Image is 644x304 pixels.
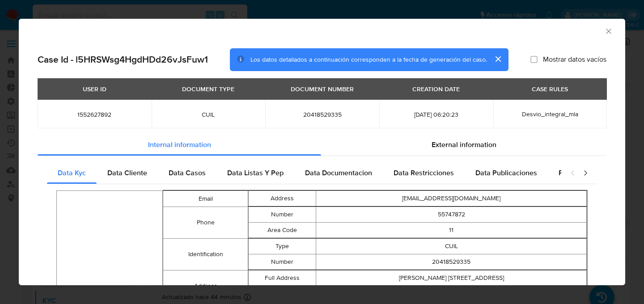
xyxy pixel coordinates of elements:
[390,110,483,118] span: [DATE] 06:20:23
[394,168,454,178] span: Data Restricciones
[77,81,112,97] div: USER ID
[316,270,587,286] td: [PERSON_NAME] [STREET_ADDRESS]
[163,190,248,207] td: Email
[487,48,508,70] button: cerrar
[148,139,211,150] span: Internal information
[316,254,587,270] td: 20418529335
[432,139,496,150] span: External information
[604,27,612,35] button: Cerrar ventana
[475,168,537,178] span: Data Publicaciones
[163,238,248,270] td: Identification
[248,270,316,286] td: Full Address
[248,207,316,222] td: Number
[526,81,573,97] div: CASE RULES
[19,19,625,285] div: closure-recommendation-modal
[305,168,372,178] span: Data Documentacion
[38,134,606,156] div: Detailed info
[543,55,606,64] span: Mostrar datos vacíos
[248,254,316,270] td: Number
[248,238,316,254] td: Type
[177,81,240,97] div: DOCUMENT TYPE
[316,222,587,238] td: 11
[285,81,359,97] div: DOCUMENT NUMBER
[107,168,147,178] span: Data Cliente
[248,190,316,206] td: Address
[522,110,578,118] span: Desvio_integral_mla
[316,207,587,222] td: 55747872
[250,55,487,64] span: Los datos detallados a continuación corresponden a la fecha de generación del caso.
[248,222,316,238] td: Area Code
[58,168,86,178] span: Data Kyc
[163,270,248,302] td: Address
[47,162,561,184] div: Detailed internal info
[530,56,538,63] input: Mostrar datos vacíos
[38,54,208,65] h2: Case Id - l5HRSWsg4HgdHDd26vJsFuw1
[316,238,587,254] td: CUIL
[162,110,255,118] span: CUIL
[48,110,141,118] span: 1552627892
[316,190,587,206] td: [EMAIL_ADDRESS][DOMAIN_NAME]
[276,110,369,118] span: 20418529335
[559,168,634,178] span: Peticiones Secundarias
[407,81,465,97] div: CREATION DATE
[227,168,284,178] span: Data Listas Y Pep
[169,168,206,178] span: Data Casos
[163,207,248,238] td: Phone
